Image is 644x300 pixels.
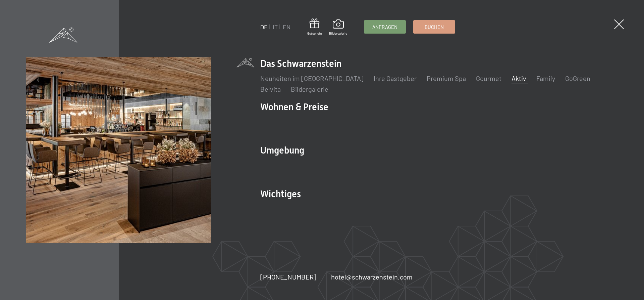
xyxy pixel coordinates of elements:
[273,23,278,31] a: IT
[260,85,281,93] a: Belvita
[565,74,590,82] a: GoGreen
[331,272,413,282] a: hotel@schwarzenstein.com
[476,74,501,82] a: Gourmet
[307,31,322,36] span: Gutschein
[425,24,444,31] span: Buchen
[307,18,322,36] a: Gutschein
[260,23,268,31] a: DE
[283,23,290,31] a: EN
[364,20,406,33] a: Anfragen
[374,74,417,82] a: Ihre Gastgeber
[536,74,555,82] a: Family
[291,85,328,93] a: Bildergalerie
[260,273,316,281] span: [PHONE_NUMBER]
[427,74,466,82] a: Premium Spa
[329,31,347,36] span: Bildergalerie
[329,19,347,36] a: Bildergalerie
[260,272,316,282] a: [PHONE_NUMBER]
[512,74,526,82] a: Aktiv
[372,24,397,31] span: Anfragen
[414,20,455,33] a: Buchen
[260,74,364,82] a: Neuheiten im [GEOGRAPHIC_DATA]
